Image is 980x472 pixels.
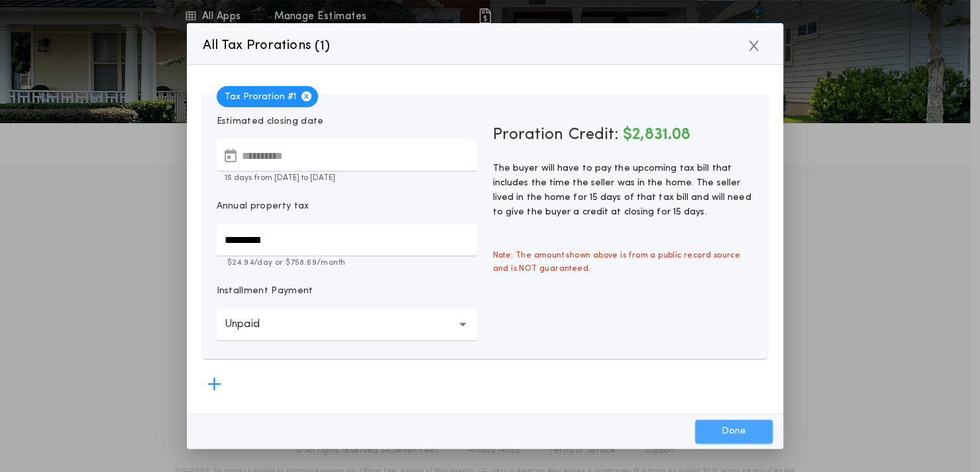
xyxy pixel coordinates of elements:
[493,164,751,217] span: The buyer will have to pay the upcoming tax bill that includes the time the seller was in the hom...
[485,241,761,283] span: Note: The amount shown above is from a public record source and is NOT guaranteed.
[225,316,281,332] p: Unpaid
[217,285,313,298] p: Installment Payment
[320,40,325,53] span: 1
[217,172,477,184] p: 15 days from [DATE] to [DATE]
[217,200,309,213] p: Annual property tax
[623,127,690,143] span: $2,831.08
[217,115,477,128] p: Estimated closing date
[203,35,331,56] p: All Tax Prorations ( )
[217,257,477,269] p: $24.94 /day or $758.69 /month
[217,308,477,340] button: Unpaid
[695,420,773,444] button: Done
[569,127,619,143] span: Credit:
[217,86,318,107] span: Tax Proration # 1
[217,224,477,256] input: Annual property tax
[493,124,563,146] span: Proration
